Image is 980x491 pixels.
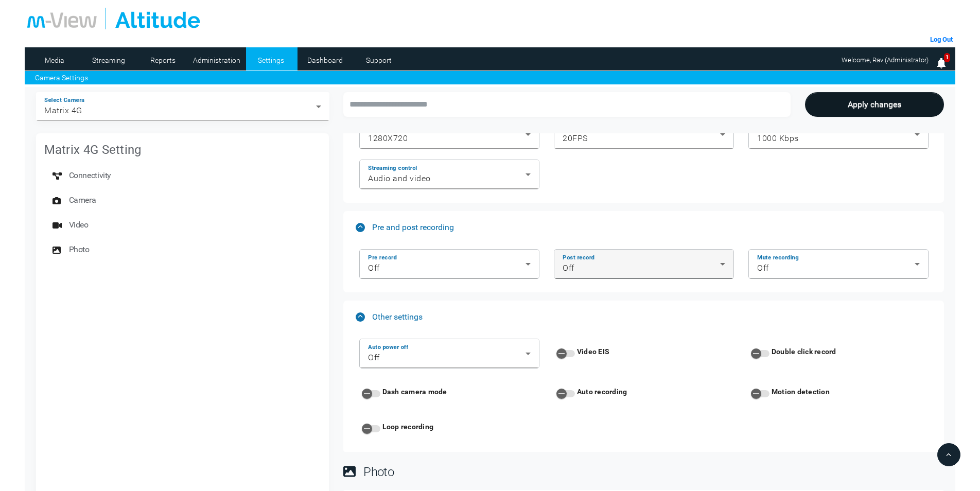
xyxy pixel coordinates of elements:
[69,215,89,235] span: Video
[563,263,574,273] span: Off
[35,73,88,83] a: Camera Settings
[769,346,836,357] label: Double click record
[935,57,948,69] img: bell25.png
[368,133,408,143] span: 1280X720
[138,52,188,68] a: Reports
[380,387,447,397] label: Dash camera mode
[368,353,380,362] span: Off
[343,244,944,292] div: Pre and post recording
[944,53,950,63] span: 1
[368,164,417,171] mat-label: Streaming control
[69,165,111,186] span: Connectivity
[356,222,923,232] mat-panel-title: Pre and post recording
[805,92,944,117] button: Apply changes
[757,254,799,261] mat-label: Mute recording
[368,343,408,350] mat-label: Auto power off
[343,334,944,452] div: Other settings
[300,52,350,68] a: Dashboard
[842,56,929,64] span: Welcome, Rav (Administrator)
[84,52,134,68] a: Streaming
[769,387,830,397] label: Motion detection
[368,254,397,261] mat-label: Pre record
[354,52,404,68] a: Support
[930,36,953,43] a: Log Out
[343,114,944,203] div: Streaming settings
[368,263,380,273] span: Off
[368,173,431,183] span: Audio and video
[44,142,142,158] mat-card-title: Matrix 4G Setting
[575,346,609,357] label: Video EIS
[363,465,394,479] span: Photo
[343,301,944,334] mat-expansion-panel-header: Other settings
[563,133,588,143] span: 20FPS
[69,239,90,260] span: Photo
[380,422,434,432] label: Loop recording
[575,387,627,397] label: Auto recording
[30,52,80,68] a: Media
[757,263,769,273] span: Off
[192,52,242,68] a: Administration
[343,211,944,244] mat-expansion-panel-header: Pre and post recording
[69,190,96,211] span: Camera
[563,254,594,261] mat-label: Post record
[356,312,923,322] mat-panel-title: Other settings
[44,106,82,115] span: Matrix 4G
[246,52,296,68] a: Settings
[44,96,84,103] mat-label: Select Camera
[757,133,799,143] span: 1000 Kbps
